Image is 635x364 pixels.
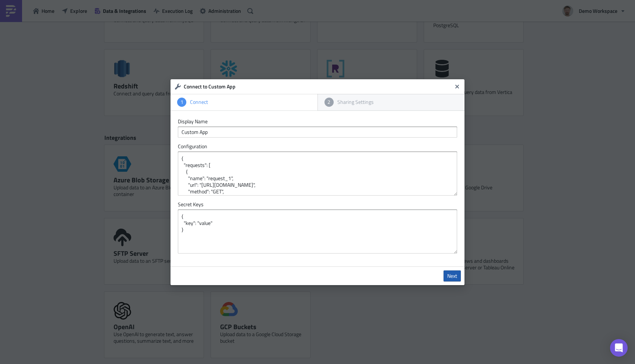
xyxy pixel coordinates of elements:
div: 2 [324,98,334,107]
div: 1 [177,98,186,107]
h6: Connect to Custom App [184,83,452,90]
div: Open Intercom Messenger [610,339,628,357]
div: Connect [186,99,311,105]
label: Configuration [178,143,457,150]
a: Next [444,270,461,281]
input: Give it a name [178,127,457,138]
span: Next [447,273,457,279]
button: Close [452,81,463,92]
textarea: { "key": "value" } [178,210,457,254]
textarea: { "requests": [ { "name": "request_1", "url": "[URL][DOMAIN_NAME]", "method": "GET", "headers": {... [178,152,457,196]
label: Secret Keys [178,201,457,208]
label: Display Name [178,118,457,125]
div: Sharing Settings [334,99,458,105]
